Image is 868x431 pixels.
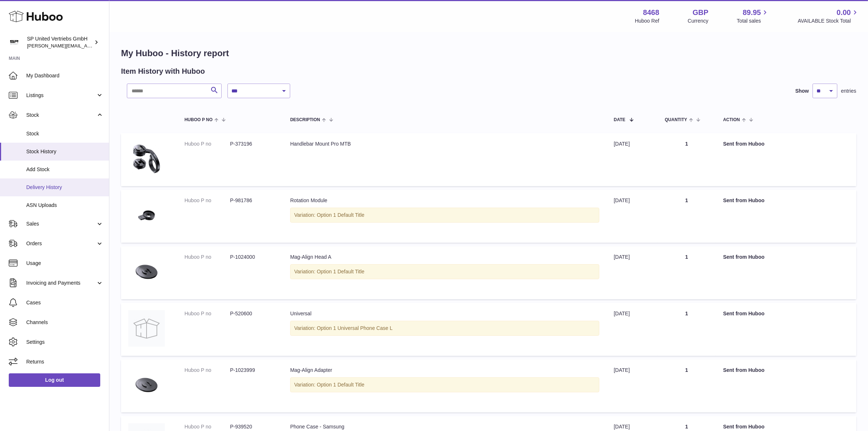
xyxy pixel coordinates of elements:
td: 1 [658,246,716,299]
a: Log out [9,373,100,386]
dt: Huboo P no [184,254,230,261]
img: 84681667470009.jpg [128,141,165,177]
strong: 8468 [643,8,659,18]
dd: P-981786 [230,197,276,204]
span: Add Stock [26,166,104,173]
a: 0.00 AVAILABLE Stock Total [798,8,859,24]
td: 1 [658,133,716,186]
strong: Sent from Huboo [723,197,765,203]
img: no-photo.jpg [128,310,165,347]
span: entries [841,88,856,95]
td: [DATE] [607,359,658,412]
td: [DATE] [607,190,658,243]
h2: Item History with Huboo [121,66,205,76]
span: My Dashboard [26,72,104,79]
span: [PERSON_NAME][EMAIL_ADDRESS][DOMAIN_NAME] [27,43,146,49]
td: Mag-Align Adapter [283,359,607,412]
dt: Huboo P no [184,423,230,430]
span: Orders [26,240,96,247]
img: tim@sp-united.com [9,37,20,48]
img: 00_RotationModule_1.jpg [128,197,165,234]
td: 1 [658,359,716,412]
div: Variation: Option 1 Default Title [290,208,599,223]
strong: Sent from Huboo [723,311,765,316]
div: Currency [688,18,709,24]
dd: P-1023999 [230,367,276,374]
div: Variation: Option 1 Default Title [290,377,599,392]
span: Invoicing and Payments [26,280,96,286]
span: Listings [26,92,96,99]
span: Action [723,118,740,122]
span: Quantity [665,118,687,122]
dd: P-373196 [230,141,276,147]
span: Total sales [737,18,769,24]
div: Variation: Option 1 Default Title [290,264,599,279]
td: 1 [658,303,716,356]
td: Universal [283,303,607,356]
strong: GBP [693,8,708,18]
td: Rotation Module [283,190,607,243]
span: Usage [26,260,104,267]
div: SP United Vertriebs GmbH [27,35,93,49]
div: Huboo Ref [635,18,659,24]
span: AVAILABLE Stock Total [798,18,859,24]
td: [DATE] [607,133,658,186]
a: 89.95 Total sales [737,8,769,24]
strong: Sent from Huboo [723,424,765,430]
td: [DATE] [607,246,658,299]
span: Stock [26,112,96,119]
img: 00_MagAlignHeadA.webp [128,254,165,290]
span: Channels [26,319,104,326]
dt: Huboo P no [184,310,230,317]
span: Description [290,118,320,122]
strong: Sent from Huboo [723,254,765,260]
span: Huboo P no [184,118,213,122]
span: ASN Uploads [26,202,104,209]
td: Mag-Align Head A [283,246,607,299]
dt: Huboo P no [184,367,230,374]
dd: P-520600 [230,310,276,317]
span: 0.00 [837,8,851,18]
img: 00_MagAlignAdapter.webp [128,367,165,403]
span: Stock [26,130,104,137]
td: 1 [658,190,716,243]
span: Delivery History [26,184,104,191]
dd: P-939520 [230,423,276,430]
span: Stock History [26,148,104,155]
span: Cases [26,299,104,306]
strong: Sent from Huboo [723,141,765,147]
span: 89.95 [743,8,761,18]
span: Sales [26,220,96,227]
td: [DATE] [607,303,658,356]
strong: Sent from Huboo [723,367,765,373]
h1: My Huboo - History report [121,47,856,59]
label: Show [795,88,809,95]
dd: P-1024000 [230,254,276,261]
dt: Huboo P no [184,197,230,204]
span: Date [614,118,626,122]
td: Handlebar Mount Pro MTB [283,133,607,186]
span: Settings [26,339,104,346]
div: Variation: Option 1 Universal Phone Case L [290,321,599,336]
span: Returns [26,358,104,365]
dt: Huboo P no [184,141,230,147]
